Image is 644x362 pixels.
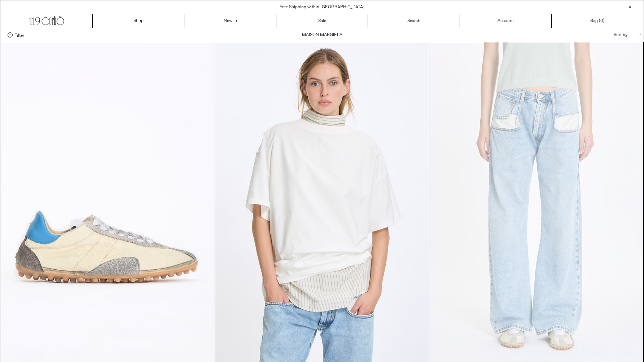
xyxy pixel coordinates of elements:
div: Sort by [571,28,636,42]
a: Account [460,14,552,28]
a: Bag () [552,14,643,28]
a: New In [184,14,276,28]
a: Search [368,14,460,28]
span: ) [600,18,604,24]
span: 0 [600,18,603,24]
a: Free Shipping within [GEOGRAPHIC_DATA] [280,4,364,10]
span: Filter [14,32,24,37]
a: Sale [276,14,368,28]
a: Shop [93,14,184,28]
